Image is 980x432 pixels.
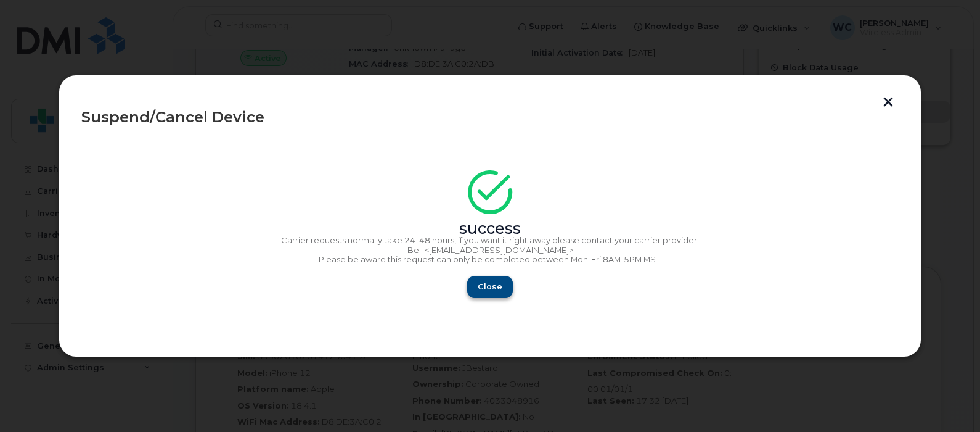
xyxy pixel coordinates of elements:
[81,236,899,246] p: Carrier requests normally take 24–48 hours, if you want it right away please contact your carrier...
[81,110,899,125] div: Suspend/Cancel Device
[478,281,502,293] span: Close
[467,276,513,298] button: Close
[81,255,899,265] p: Please be aware this request can only be completed between Mon-Fri 8AM-5PM MST.
[81,224,899,234] div: success
[81,246,899,255] p: Bell <[EMAIL_ADDRESS][DOMAIN_NAME]>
